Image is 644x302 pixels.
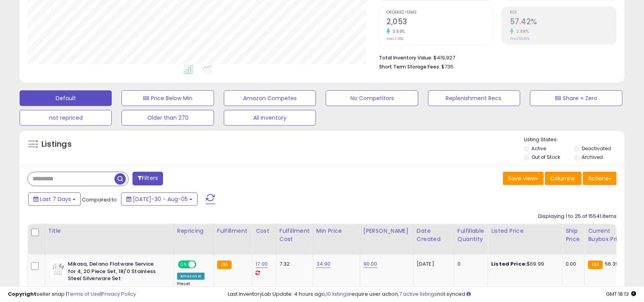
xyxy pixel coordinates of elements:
span: Ordered Items [386,11,493,15]
small: 3.58% [390,29,405,34]
span: ROI [510,11,616,15]
button: Columns [545,172,582,185]
div: Current Buybox Price [588,227,628,243]
li: $419,927 [379,52,611,62]
button: All Inventory [224,110,316,126]
a: Terms of Use [67,290,100,298]
span: 56.39 [605,260,619,268]
div: Amazon AI [177,273,205,280]
span: Last 7 Days [40,195,71,203]
b: Mikasa, Delano Flatware Service for 4, 20 Piece Set, 18/0 Stainless Steel Silverware Set [68,261,163,284]
button: BB Share = Zero [530,90,622,106]
div: Fulfillment Cost [279,227,310,243]
label: Deactivated [582,145,611,152]
div: Cost [256,227,273,235]
button: not repriced [20,110,112,126]
button: Last 7 Days [28,192,81,206]
a: 10 listings [326,290,349,298]
img: 41u1Nw9cgtL._SL40_.jpg [50,261,66,276]
span: ON [179,261,189,268]
a: Privacy Policy [102,290,136,298]
b: Short Term Storage Fees: [379,63,440,70]
small: Prev: 1,982 [386,36,404,41]
button: Filters [132,172,163,185]
a: 34.90 [316,260,331,268]
button: Default [20,90,112,106]
span: 2025-08-13 18:13 GMT [606,290,636,298]
div: Date Created [417,227,451,243]
a: 17.00 [256,260,268,268]
button: Older than 270 [122,110,214,126]
span: $735 [441,63,454,70]
label: Out of Stock [532,154,560,160]
h2: 2,053 [386,17,493,28]
small: 2.88% [513,29,529,34]
span: OFF [195,261,208,268]
div: [PERSON_NAME] [363,227,410,235]
div: Displaying 1 to 25 of 15541 items [538,213,617,220]
button: Amazon Competes [224,90,316,106]
div: 0.00 [566,261,579,268]
div: Repricing [177,227,210,235]
small: Prev: 55.81% [510,36,530,41]
a: 7 active listings [399,290,437,298]
small: FBA [217,261,232,269]
div: Listed Price [491,227,559,235]
label: Active [532,145,546,152]
span: [DATE]-30 - Aug-05 [133,195,188,203]
small: FBA [588,261,602,269]
div: 7.32 [279,261,307,268]
b: Total Inventory Value: [379,54,432,61]
div: Fulfillable Quantity [457,227,484,243]
button: Save View [503,172,544,185]
span: Columns [550,174,575,182]
div: Ship Price [566,227,581,243]
button: No Competitors [326,90,418,106]
button: Actions [583,172,617,185]
div: seller snap | | [8,291,136,298]
button: [DATE]-30 - Aug-05 [121,192,198,206]
h2: 57.42% [510,17,616,28]
div: [DATE] [417,261,448,268]
div: Fulfillment [217,227,249,235]
span: Compared to: [82,196,118,203]
p: Listing States: [524,136,624,144]
strong: Copyright [8,290,36,298]
div: Last InventoryLab Update: 4 hours ago, require user action, not synced. [228,291,636,298]
div: Title [48,227,171,235]
button: Replenishment Recs. [428,90,520,106]
button: BB Price Below Min [122,90,214,106]
label: Archived [582,154,603,160]
div: $69.99 [491,261,556,268]
div: 0 [457,261,482,268]
a: 90.00 [363,260,377,268]
b: Listed Price: [491,260,527,268]
h5: Listings [42,139,72,150]
div: Min Price [316,227,357,235]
